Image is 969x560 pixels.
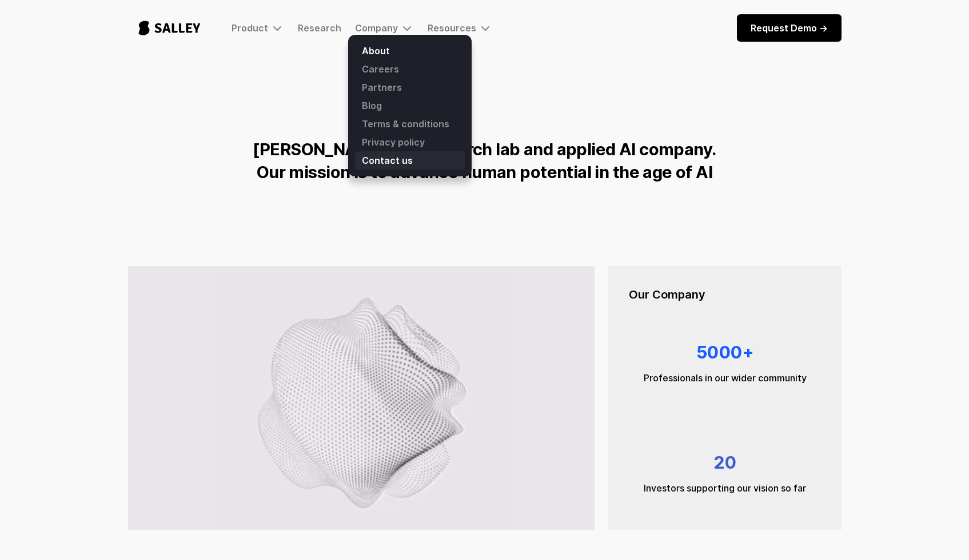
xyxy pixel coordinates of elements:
[629,337,821,368] div: 5000+
[348,35,472,176] nav: Company
[253,139,716,182] strong: [PERSON_NAME] is a research lab and applied AI company. Our mission is to advance human potential...
[128,9,211,47] a: home
[355,21,414,35] div: Company
[737,14,842,42] a: Request Demo ->
[428,22,476,34] div: Resources
[355,60,465,78] a: Careers
[355,78,465,96] a: Partners
[355,96,465,115] a: Blog
[428,21,492,35] div: Resources
[629,481,821,495] div: Investors supporting our vision so far
[355,42,465,60] a: About
[355,22,398,34] div: Company
[232,21,284,35] div: Product
[629,447,821,478] div: 20
[232,22,268,34] div: Product
[355,115,465,133] a: Terms & conditions
[629,287,821,303] h5: Our Company
[298,22,341,34] a: Research
[629,371,821,385] div: Professionals in our wider community
[355,133,465,151] a: Privacy policy
[355,151,465,170] a: Contact us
